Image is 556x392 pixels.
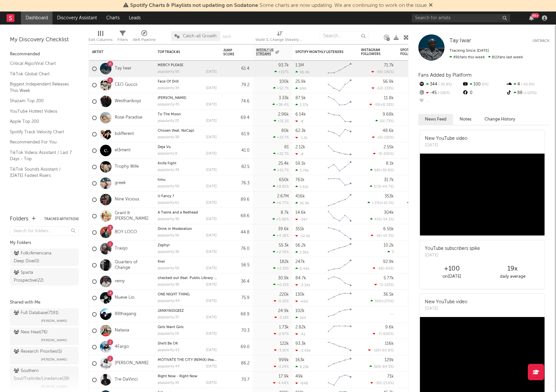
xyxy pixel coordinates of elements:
a: Nueve Lio [115,295,134,301]
div: [DATE] [206,217,217,221]
div: popularity: 34 [158,86,179,90]
div: Recommended [10,50,79,58]
span: Spotify Charts & Playlists not updating on Sodatone [130,3,258,8]
span: 572 [374,185,380,189]
div: 99 + [531,13,539,18]
div: 100 [462,80,506,89]
a: Spotify Track Velocity Chart [10,128,72,136]
a: Shazam Top 200 [10,97,72,104]
a: bdifferent [115,131,134,137]
span: Weekly US Streams [256,48,274,56]
div: 84.7k [295,276,306,280]
div: ( ) [373,152,394,156]
div: 93.7k [278,63,289,67]
div: Spotify Monthly Listeners [295,50,345,54]
div: popularity: 36 [158,250,179,254]
span: 491 fans this week [449,55,485,59]
svg: Chart title [325,142,354,159]
div: WoW % Change (Weekly US Streams) [255,28,305,47]
div: Folders [10,215,29,223]
div: New YouTube video [425,135,467,142]
div: Deja Vu [158,145,217,149]
div: popularity: 59 [158,185,179,188]
a: JANKYASSGEEZ [158,309,184,313]
svg: Chart title [325,208,354,224]
div: [DATE] [425,252,480,259]
div: 19 x [482,265,543,273]
div: 96.4k [295,70,309,74]
span: [PERSON_NAME] [41,336,67,344]
div: 182k [280,260,289,264]
div: 3.37k [295,103,308,107]
a: Right Now - Right Now [158,375,197,378]
div: +36.4 % [272,103,289,107]
div: ( ) [372,135,394,140]
div: 68.6 [223,212,249,220]
a: Natasia [115,328,129,333]
div: To The Moon [158,113,217,116]
div: ( ) [370,184,394,189]
div: 416k [295,194,305,198]
div: [DATE] [206,103,217,106]
span: -62 [376,87,382,90]
div: [DATE] [206,136,217,139]
div: A&R Pipeline [133,36,156,44]
div: -1.1k [295,136,308,140]
a: Knife Fight [158,162,176,165]
div: 76.3 [223,179,249,187]
svg: Chart title [325,273,354,290]
span: -44.7 % [381,185,393,189]
span: -130 % [383,136,393,140]
a: Apple Top 200 [10,118,72,125]
span: -73 % [385,120,393,123]
a: Rose Paradise [115,115,142,121]
div: 2.55k [384,145,394,149]
div: +2.76 % [273,250,289,254]
div: on [DATE] [422,273,482,281]
span: Dismiss [429,3,433,8]
div: 59.1k [295,161,306,166]
div: -8 [295,152,304,156]
div: Edit Columns [89,36,112,44]
div: +8.81 % [273,184,289,189]
div: ( ) [367,201,394,205]
div: +4.18 % [273,233,289,238]
a: Sparta Prospective(22) [10,268,79,286]
button: Untrack [532,38,549,44]
div: -8 [295,119,304,123]
a: Westhanboyz [115,99,141,104]
span: -54.1 % [382,218,393,221]
a: Full Database(7191)[PERSON_NAME] [10,308,79,326]
div: +100 [422,265,482,273]
div: 5.61k [295,185,308,189]
span: -136 % [383,70,393,74]
div: Southern Soul/Trailride/Linedance ( 28 ) [14,367,73,383]
span: -42.9 % [520,83,535,86]
div: popularity: 56 [158,234,179,237]
div: +157 % [274,70,289,74]
a: Tay Iwar [449,38,471,44]
div: 2.12k [295,145,305,149]
div: 304k [384,211,394,215]
div: popularity: 38 [158,136,179,139]
div: 56.9k [383,80,394,84]
div: Diallo [158,96,217,100]
svg: Chart title [325,93,354,110]
a: Zephyr [158,244,170,247]
svg: Chart title [325,77,354,93]
div: Spotify Followers [400,48,423,56]
span: -136 % [437,91,450,95]
a: [PERSON_NAME] [115,361,149,366]
a: [PERSON_NAME] [158,96,186,100]
a: Research Priorities(5)[PERSON_NAME] [10,347,79,364]
div: +6.77 % [273,201,289,205]
div: U Fancy ? [158,195,217,198]
div: daily average [482,273,543,281]
a: ONE NIGHT THING [158,293,189,296]
a: U Fancy ? [158,195,174,198]
span: -3 [377,152,381,156]
a: Face Of Drill [158,80,179,84]
div: Filters [117,28,128,47]
a: Recommended For You [10,139,72,146]
div: 8.1k [386,161,394,166]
